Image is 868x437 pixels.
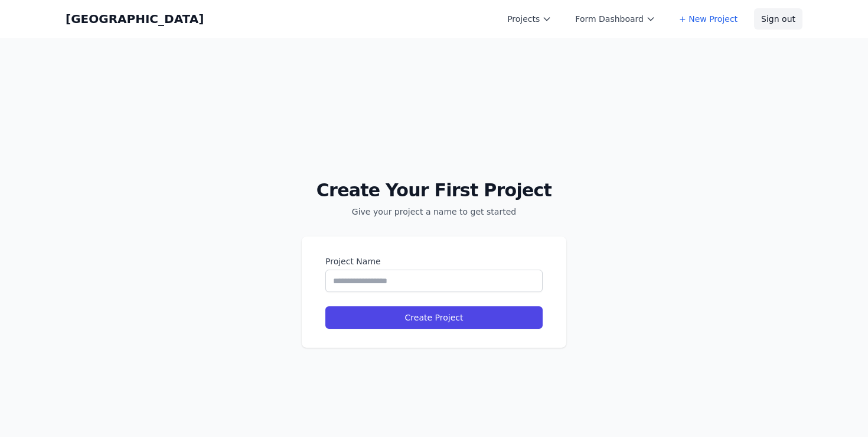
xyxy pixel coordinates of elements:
[302,206,566,218] p: Give your project a name to get started
[568,8,663,30] button: Form Dashboard
[66,11,204,27] a: [GEOGRAPHIC_DATA]
[500,8,559,30] button: Projects
[672,8,745,30] a: + New Project
[325,306,543,329] button: Create Project
[754,8,802,30] button: Sign out
[325,255,543,267] label: Project Name
[302,180,566,201] h2: Create Your First Project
